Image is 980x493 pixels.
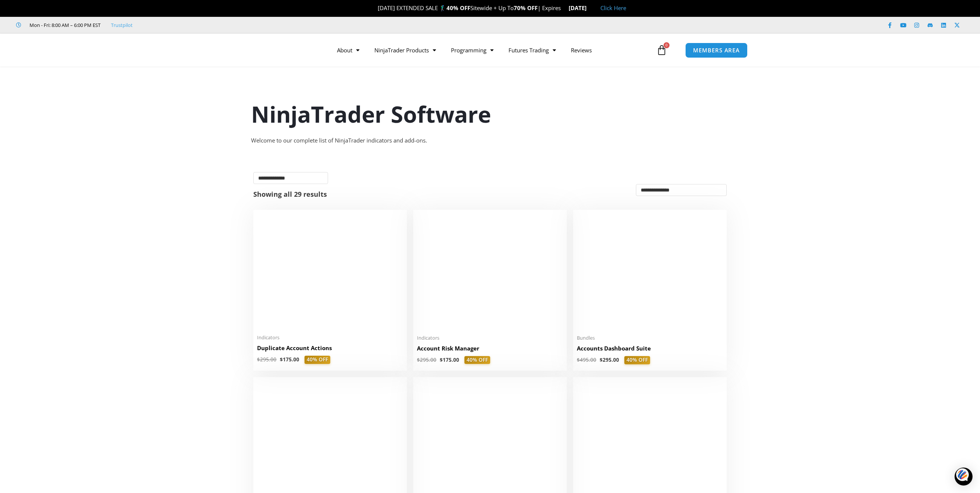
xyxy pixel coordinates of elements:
[569,4,593,12] strong: [DATE]
[577,345,723,356] a: Accounts Dashboard Suite
[257,214,403,330] img: Duplicate Account Actions
[636,184,727,196] select: Shop order
[685,43,748,58] a: MEMBERS AREA
[577,356,596,363] bdi: 495.00
[257,356,260,363] span: $
[693,48,740,53] span: MEMBERS AREA
[280,356,283,363] span: $
[955,468,973,486] div: Open Intercom Messenger
[587,5,593,11] img: 🏭
[577,345,723,352] h2: Accounts Dashboard Suite
[501,42,563,59] a: Futures Trading
[464,356,490,364] span: 40% OFF
[372,5,377,11] img: 🎉
[280,356,299,363] bdi: 175.00
[417,335,563,341] span: Indicators
[440,356,459,363] bdi: 175.00
[417,356,436,363] bdi: 295.00
[28,21,101,30] span: Mon - Fri: 8:00 AM – 6:00 PM EST
[417,214,563,330] img: Account Risk Manager
[367,42,443,59] a: NinjaTrader Products
[257,356,276,363] bdi: 295.00
[600,356,603,363] span: $
[257,334,403,341] span: Indicators
[111,21,133,30] a: Trustpilot
[253,191,327,197] p: Showing all 29 results
[304,356,330,364] span: 40% OFF
[417,356,420,363] span: $
[600,4,626,12] a: Click Here
[577,356,580,363] span: $
[330,42,367,59] a: About
[251,135,729,146] div: Welcome to our complete list of NinjaTrader indicators and add-ons.
[446,4,470,12] strong: 40% OFF
[600,356,619,363] bdi: 295.00
[330,42,655,59] nav: Menu
[440,356,443,363] span: $
[257,344,403,352] h2: Duplicate Account Actions
[956,468,969,482] img: svg+xml;base64,PHN2ZyB3aWR0aD0iNDQiIGhlaWdodD0iNDQiIHZpZXdCb3g9IjAgMCA0NCA0NCIgZmlsbD0ibm9uZSIgeG...
[624,356,650,364] span: 40% OFF
[251,98,729,130] h1: NinjaTrader Software
[577,335,723,341] span: Bundles
[443,42,501,59] a: Programming
[370,4,569,12] span: [DATE] EXTENDED SALE 🏌️‍♂️ Sitewide + Up To | Expires
[417,345,563,352] h2: Account Risk Manager
[645,39,678,61] a: 0
[257,344,403,356] a: Duplicate Account Actions
[563,42,599,59] a: Reviews
[577,214,723,330] img: Accounts Dashboard Suite
[222,37,303,64] img: LogoAI | Affordable Indicators – NinjaTrader
[561,5,567,11] img: ⌛
[514,4,538,12] strong: 70% OFF
[664,42,670,48] span: 0
[417,345,563,356] a: Account Risk Manager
